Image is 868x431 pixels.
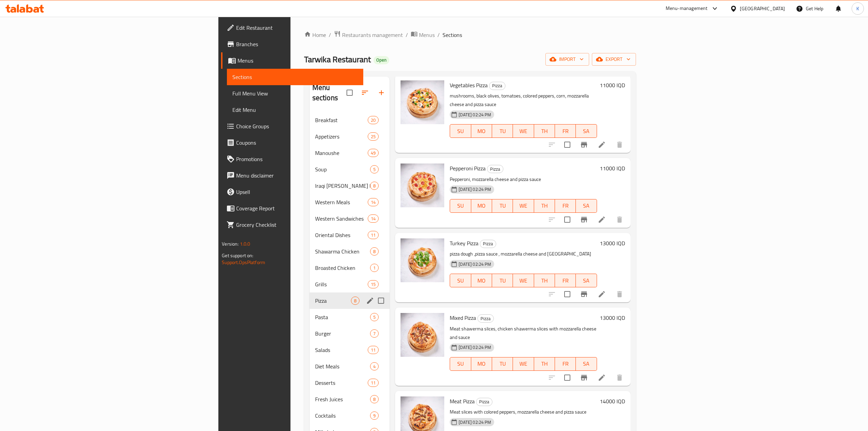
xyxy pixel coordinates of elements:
[555,357,576,371] button: FR
[315,132,368,141] span: Appetizers
[513,357,534,371] button: WE
[368,198,379,206] div: items
[666,4,708,13] div: Menu-management
[492,124,513,138] button: TU
[221,118,363,134] a: Choice Groups
[310,178,390,194] div: Iraqi [PERSON_NAME] Meat8
[471,124,492,138] button: MO
[480,240,496,248] div: Pizza
[373,84,390,101] button: Add section
[221,134,363,151] a: Coupons
[476,398,492,406] span: Pizza
[370,165,379,173] div: items
[315,329,370,338] div: Burger
[740,5,785,12] div: [GEOGRAPHIC_DATA]
[370,413,378,419] span: 9
[310,210,390,227] div: Western Sandwiches14
[560,370,574,385] span: Select to update
[456,344,494,351] span: [DATE] 02:24 PM
[315,231,368,239] span: Oriental Dishes
[315,116,368,124] span: Breakfast
[453,359,468,369] span: SU
[368,231,379,239] div: items
[600,80,625,90] h6: 11000 IQD
[370,183,378,189] span: 8
[236,24,358,32] span: Edit Restaurant
[368,117,378,123] span: 20
[315,362,370,370] div: Diet Meals
[368,280,379,288] div: items
[401,313,444,357] img: Mixed Pizza
[232,73,358,81] span: Sections
[221,217,363,233] a: Grocery Checklist
[227,102,363,118] a: Edit Menu
[495,201,510,211] span: TU
[315,198,368,206] div: Western Meals
[236,171,358,180] span: Menu disclaimer
[534,357,555,371] button: TH
[478,315,493,323] span: Pizza
[560,138,574,152] span: Select to update
[240,239,250,248] span: 1.0.0
[545,53,589,66] button: import
[236,40,358,48] span: Branches
[368,116,379,124] div: items
[576,199,597,213] button: SA
[576,274,597,287] button: SA
[221,167,363,184] a: Menu disclaimer
[374,56,389,64] div: Open
[576,124,597,138] button: SA
[310,407,390,424] div: Cocktails9
[555,124,576,138] button: FR
[597,55,630,64] span: export
[222,239,239,248] span: Version:
[453,276,468,286] span: SU
[471,357,492,371] button: MO
[537,359,552,369] span: TH
[592,53,636,66] button: export
[315,182,370,190] div: Iraqi Gus Meat
[370,412,379,420] div: items
[476,398,492,406] div: Pizza
[576,211,592,228] button: Branch-specific-item
[315,247,370,256] span: Shawarma Chicken
[370,329,379,338] div: items
[453,126,468,136] span: SU
[315,379,368,387] span: Desserts
[310,161,390,178] div: Soup5
[370,314,378,321] span: 5
[598,141,606,149] a: Edit menu item
[368,149,379,157] div: items
[401,80,444,124] img: Vegetables Pizza
[315,313,370,321] div: Pasta
[310,260,390,276] div: Broasted Chicken1
[489,82,505,90] div: Pizza
[443,31,462,39] span: Sections
[221,36,363,52] a: Branches
[471,274,492,287] button: MO
[450,80,488,90] span: Vegetables Pizza
[450,124,471,138] button: SU
[579,276,594,286] span: SA
[232,106,358,114] span: Edit Menu
[222,251,253,260] span: Get support on:
[576,136,592,153] button: Branch-specific-item
[221,151,363,167] a: Promotions
[419,31,435,39] span: Menus
[600,238,625,248] h6: 13000 IQD
[315,297,351,305] span: Pizza
[611,136,628,153] button: delete
[357,84,373,101] span: Sort sections
[315,214,368,223] div: Western Sandwiches
[315,165,370,173] span: Soup
[456,419,494,426] span: [DATE] 02:24 PM
[315,395,370,403] span: Fresh Juices
[236,221,358,229] span: Grocery Checklist
[310,145,390,161] div: Manoushe49
[534,199,555,213] button: TH
[450,274,471,287] button: SU
[492,199,513,213] button: TU
[487,165,503,173] div: Pizza
[342,31,403,39] span: Restaurants management
[453,201,468,211] span: SU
